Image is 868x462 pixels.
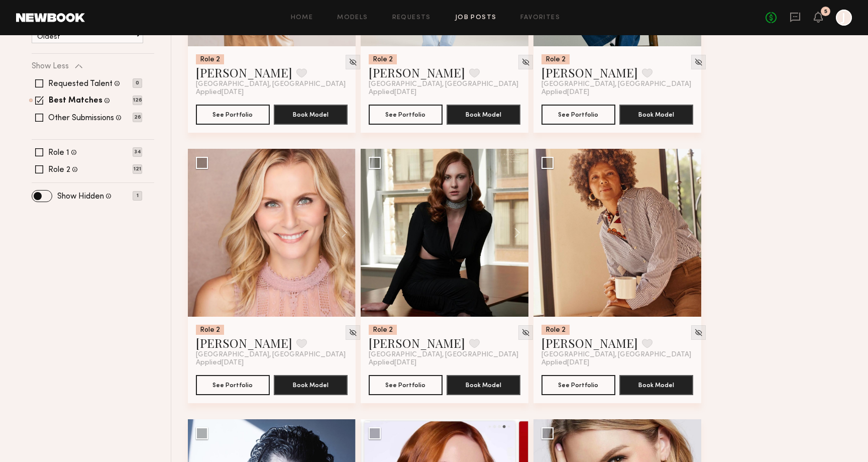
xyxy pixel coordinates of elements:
span: [GEOGRAPHIC_DATA], [GEOGRAPHIC_DATA] [541,351,691,359]
span: [GEOGRAPHIC_DATA], [GEOGRAPHIC_DATA] [369,80,518,88]
button: Book Model [619,105,693,125]
a: [PERSON_NAME] [369,335,465,351]
p: 1 [133,191,142,201]
img: Unhide Model [694,58,703,66]
a: [PERSON_NAME] [369,64,465,80]
button: Book Model [619,375,693,395]
button: See Portfolio [541,375,615,395]
button: See Portfolio [196,105,270,125]
button: Book Model [447,375,520,395]
a: Book Model [274,380,348,389]
p: 121 [133,164,142,174]
img: Unhide Model [694,328,703,337]
a: Book Model [619,110,693,118]
div: Applied [DATE] [369,88,520,97]
a: J [836,10,852,26]
button: See Portfolio [541,105,615,125]
a: Book Model [447,380,520,389]
div: Applied [DATE] [196,88,348,97]
a: Book Model [447,110,520,118]
button: See Portfolio [369,105,443,125]
span: [GEOGRAPHIC_DATA], [GEOGRAPHIC_DATA] [196,80,346,88]
button: See Portfolio [196,375,270,395]
div: Role 2 [541,54,570,64]
img: Unhide Model [521,328,530,337]
label: Other Submissions [48,114,114,122]
button: Book Model [274,105,348,125]
div: Role 2 [196,325,224,335]
a: Home [291,15,313,21]
img: Unhide Model [349,328,357,337]
div: Role 2 [196,54,224,64]
img: Unhide Model [349,58,357,66]
p: 0 [133,78,142,88]
img: Unhide Model [521,58,530,66]
label: Role 2 [48,166,70,174]
a: Models [337,15,368,21]
div: Role 2 [369,54,397,64]
p: 26 [133,113,142,122]
div: 5 [824,9,827,15]
label: Requested Talent [48,80,113,88]
div: Applied [DATE] [369,359,520,367]
button: See Portfolio [369,375,443,395]
p: Show Less [32,62,69,70]
a: Job Posts [455,15,497,21]
label: Role 1 [48,149,69,157]
label: Show Hidden [57,193,104,201]
span: [GEOGRAPHIC_DATA], [GEOGRAPHIC_DATA] [369,351,518,359]
span: [GEOGRAPHIC_DATA], [GEOGRAPHIC_DATA] [196,351,346,359]
button: Book Model [447,105,520,125]
div: Applied [DATE] [541,359,693,367]
a: [PERSON_NAME] [541,335,638,351]
button: Book Model [274,375,348,395]
div: Role 2 [541,325,570,335]
div: Role 2 [369,325,397,335]
a: Requests [392,15,431,21]
label: Best Matches [49,97,102,105]
div: Applied [DATE] [196,359,348,367]
span: [GEOGRAPHIC_DATA], [GEOGRAPHIC_DATA] [541,80,691,88]
div: Applied [DATE] [541,88,693,97]
a: [PERSON_NAME] [196,335,292,351]
p: 126 [133,96,142,105]
a: Favorites [520,15,560,21]
a: Book Model [274,110,348,118]
a: Book Model [619,380,693,389]
p: 34 [133,147,142,157]
a: [PERSON_NAME] [541,64,638,80]
a: [PERSON_NAME] [196,64,292,80]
